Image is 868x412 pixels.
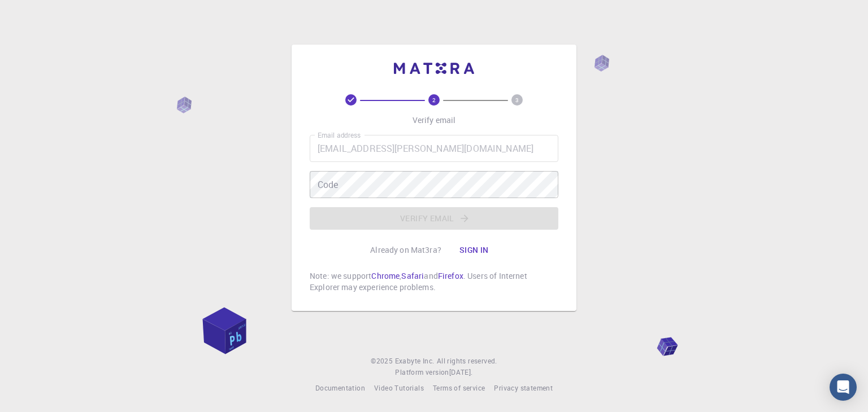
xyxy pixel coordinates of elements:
[449,367,473,376] span: [DATE] .
[374,383,424,392] span: Video Tutorials
[830,374,857,401] div: Open Intercom Messenger
[310,270,558,293] p: Note: we support , and . Users of Internet Explorer may experience problems.
[433,383,485,392] span: Terms of service
[395,356,435,365] span: Exabyte Inc.
[318,130,361,140] label: Email address
[449,367,473,378] a: [DATE].
[437,356,497,367] span: All rights reserved.
[413,115,456,126] p: Verify email
[315,383,365,392] span: Documentation
[438,270,463,281] a: Firefox
[315,383,365,394] a: Documentation
[395,356,435,367] a: Exabyte Inc.
[401,270,424,281] a: Safari
[371,270,400,281] a: Chrome
[374,383,424,394] a: Video Tutorials
[432,96,436,104] text: 2
[433,383,485,394] a: Terms of service
[370,244,441,256] p: Already on Mat3ra?
[494,383,553,394] a: Privacy statement
[450,239,498,261] button: Sign in
[371,356,394,367] span: © 2025
[494,383,553,392] span: Privacy statement
[395,367,449,378] span: Platform version
[515,96,519,104] text: 3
